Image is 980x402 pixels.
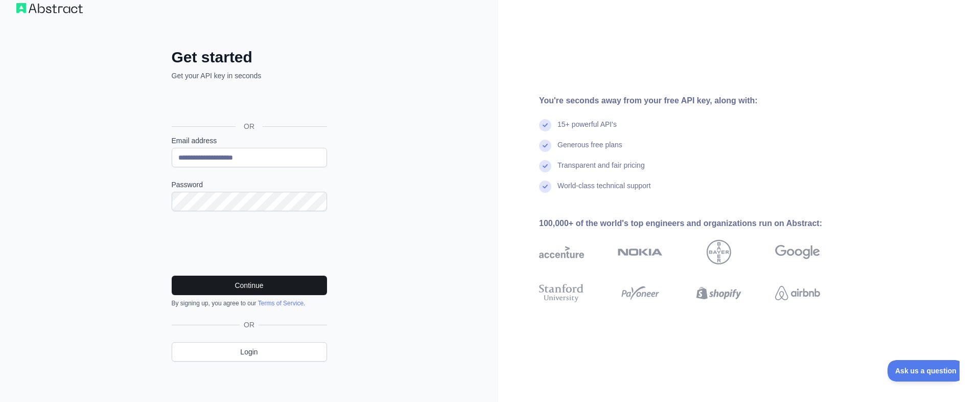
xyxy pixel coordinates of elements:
p: Get your API key in seconds [172,71,327,81]
div: World-class technical support [557,181,651,201]
button: Continue [172,276,327,295]
iframe: Sign in with Google Button [167,92,330,115]
div: Generous free plans [557,140,622,160]
img: payoneer [618,282,663,304]
img: shopify [696,282,741,304]
div: 15+ powerful API's [557,119,617,140]
div: Sign in with Google. Opens in new tab [172,92,325,115]
a: Terms of Service [258,300,304,307]
img: google [775,240,820,264]
img: check mark [539,160,551,172]
label: Email address [172,136,327,146]
img: check mark [539,140,551,152]
img: check mark [539,181,551,193]
img: stanford university [539,282,584,304]
img: Workflow [16,3,83,13]
div: You're seconds away from your free API key, along with: [539,95,853,107]
span: OR [240,320,259,330]
iframe: Toggle Customer Support [888,360,960,382]
img: nokia [618,240,663,264]
span: OR [236,121,263,131]
img: airbnb [775,282,820,304]
div: Transparent and fair pricing [557,160,645,181]
iframe: reCAPTCHA [172,224,327,263]
a: Login [172,342,327,362]
img: check mark [539,119,551,131]
img: accenture [539,240,584,264]
label: Password [172,180,327,190]
h2: Get started [172,48,327,66]
div: 100,000+ of the world's top engineers and organizations run on Abstract: [539,217,853,230]
img: bayer [707,240,731,264]
div: By signing up, you agree to our . [172,299,327,307]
